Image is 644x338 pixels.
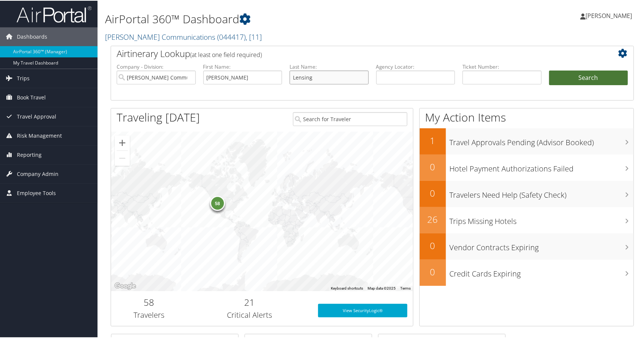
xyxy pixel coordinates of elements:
[585,11,632,19] span: [PERSON_NAME]
[420,180,634,206] a: 0Travelers Need Help (Safety Check)
[105,11,461,26] h1: AirPortal 360™ Dashboard
[450,264,634,278] h3: Credit Cards Expiring
[117,295,181,308] h2: 58
[376,62,455,70] label: Agency Locator:
[113,281,138,290] img: Google
[117,62,196,70] label: Company - Division:
[17,68,30,87] span: Trips
[203,62,282,70] label: First Name:
[210,195,225,210] div: 58
[117,47,584,59] h2: Airtinerary Lookup
[420,259,634,285] a: 0Credit Cards Expiring
[17,27,47,45] span: Dashboards
[450,212,634,226] h3: Trips Missing Hotels
[420,160,446,173] h2: 0
[400,285,411,290] a: Terms (opens in new tab)
[450,133,634,147] h3: Travel Approvals Pending (Advisor Booked)
[462,62,542,70] label: Ticket Number:
[420,233,634,259] a: 0Vendor Contracts Expiring
[217,31,246,41] span: ( 044417 )
[192,309,307,320] h3: Critical Alerts
[331,285,363,290] button: Keyboard shortcuts
[420,239,446,251] h2: 0
[420,128,634,154] a: 1Travel Approvals Pending (Advisor Booked)
[113,281,138,290] a: Open this area in Google Maps (opens a new window)
[117,109,200,125] h1: Traveling [DATE]
[450,238,634,252] h3: Vendor Contracts Expiring
[17,107,56,125] span: Travel Approval
[290,62,369,70] label: Last Name:
[17,145,42,164] span: Reporting
[17,126,62,144] span: Risk Management
[580,4,639,26] a: [PERSON_NAME]
[318,303,407,317] a: View SecurityLogic®
[17,164,59,183] span: Company Admin
[105,31,262,41] a: [PERSON_NAME] Communications
[17,5,92,23] img: airportal-logo.png
[115,150,130,165] button: Zoom out
[450,159,634,173] h3: Hotel Payment Authorizations Failed
[420,206,634,233] a: 26Trips Missing Hotels
[420,265,446,278] h2: 0
[420,134,446,146] h2: 1
[420,212,446,225] h2: 26
[420,109,634,125] h1: My Action Items
[293,111,408,125] input: Search for Traveler
[450,185,634,200] h3: Travelers Need Help (Safety Check)
[117,309,181,320] h3: Travelers
[549,70,628,85] button: Search
[115,135,130,150] button: Zoom in
[420,186,446,199] h2: 0
[17,87,46,106] span: Book Travel
[420,154,634,180] a: 0Hotel Payment Authorizations Failed
[190,50,262,58] span: (at least one field required)
[192,295,307,308] h2: 21
[246,31,262,41] span: , [ 11 ]
[17,183,56,202] span: Employee Tools
[368,285,396,290] span: Map data ©2025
